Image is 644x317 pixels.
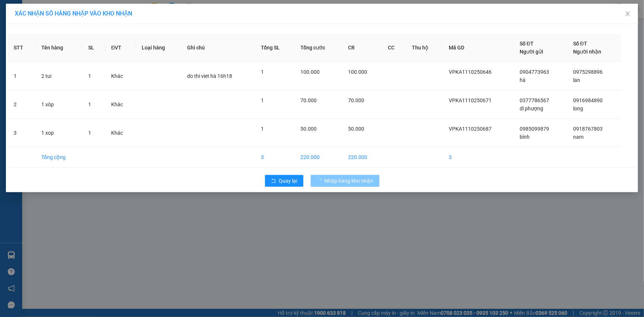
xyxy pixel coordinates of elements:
span: 0916984890 [573,97,603,103]
span: do thi viet hà 16h18 [187,73,232,79]
td: 1 xop [35,119,82,147]
td: 220.000 [342,147,382,168]
span: long [573,106,583,111]
button: Close [617,4,638,24]
th: ĐVT [105,34,136,62]
td: 2 [8,90,35,119]
span: 50.000 [301,126,317,132]
span: Người nhận [573,49,601,55]
th: CC [382,34,406,62]
span: 1 [261,97,264,103]
button: rollbackQuay lại [265,175,303,187]
span: lan [573,77,580,83]
th: STT [8,34,35,62]
span: hà [520,77,526,83]
span: Quay lại [279,177,297,185]
span: XÁC NHẬN SỐ HÀNG NHẬP VÀO KHO NHẬN [15,10,132,17]
td: Khác [105,119,136,147]
span: rollback [271,178,276,184]
th: Tổng SL [255,34,295,62]
td: Tổng cộng [35,147,82,168]
span: 1 [261,126,264,132]
button: Nhập hàng kho nhận [311,175,379,187]
span: 1 [261,69,264,75]
span: nam [573,134,583,140]
td: 3 [8,119,35,147]
th: CR [342,34,382,62]
span: 100.000 [301,69,320,75]
th: Tên hàng [35,34,82,62]
span: bình [520,134,530,140]
span: 0975298896 [573,69,603,75]
td: Khác [105,90,136,119]
th: Tổng cước [295,34,342,62]
span: 70.000 [348,97,364,103]
span: Số ĐT [520,41,534,46]
td: 1 xôp [35,90,82,119]
th: Thu hộ [406,34,443,62]
span: VPKA1110250646 [449,69,492,75]
span: 100.000 [348,69,367,75]
th: Loại hàng [136,34,181,62]
span: 50.000 [348,126,364,132]
span: 1 [88,73,91,79]
td: 3 [255,147,295,168]
th: Mã GD [443,34,514,62]
td: 3 [443,147,514,168]
span: 0904773963 [520,69,549,75]
td: 1 [8,62,35,90]
td: 2 tui [35,62,82,90]
span: VPKA1110250671 [449,97,492,103]
span: dì phượng [520,106,543,111]
td: 220.000 [295,147,342,168]
span: 1 [88,101,91,107]
span: 0918767803 [573,126,603,132]
span: VPKA1110250687 [449,126,492,132]
th: SL [82,34,105,62]
span: Người gửi [520,49,543,55]
span: 1 [88,130,91,136]
span: close [625,11,631,17]
td: Khác [105,62,136,90]
span: loading [317,178,325,183]
span: 0985099879 [520,126,549,132]
span: 70.000 [301,97,317,103]
span: Nhập hàng kho nhận [325,177,373,185]
span: 0377786567 [520,97,549,103]
th: Ghi chú [181,34,255,62]
span: Số ĐT [573,41,587,46]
